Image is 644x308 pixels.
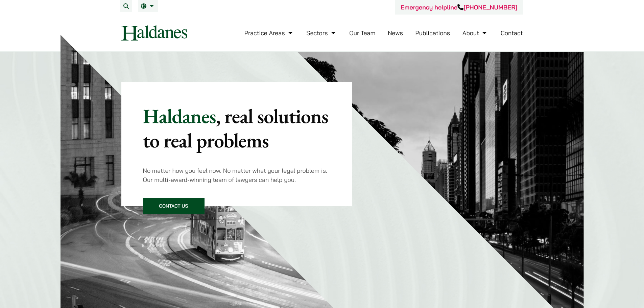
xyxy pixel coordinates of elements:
[415,29,450,37] a: Publications
[244,29,294,37] a: Practice Areas
[143,198,205,214] a: Contact Us
[501,29,523,37] a: Contact
[349,29,375,37] a: Our Team
[141,3,156,9] a: EN
[401,3,517,11] a: Emergency helpline[PHONE_NUMBER]
[143,104,331,152] p: Haldanes
[306,29,337,37] a: Sectors
[388,29,403,37] a: News
[143,103,328,153] mark: , real solutions to real problems
[143,166,331,184] p: No matter how you feel now. No matter what your legal problem is. Our multi-award-winning team of...
[121,25,187,41] img: Logo of Haldanes
[462,29,488,37] a: About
